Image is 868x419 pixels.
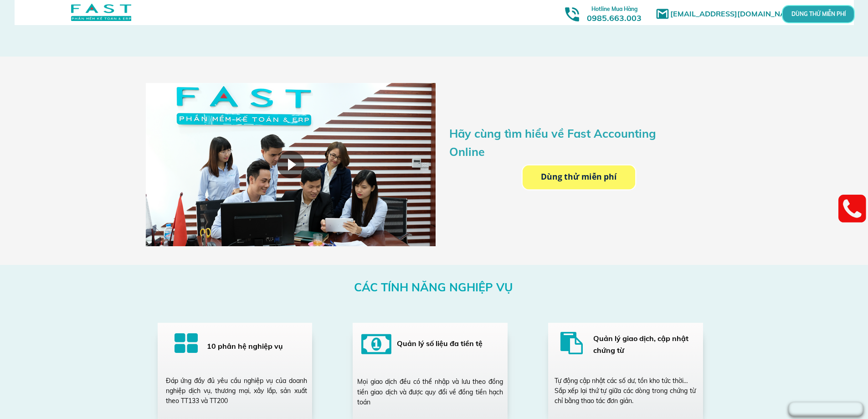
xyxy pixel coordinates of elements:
h3: 0985.663.003 [577,3,652,23]
p: DÙNG THỬ MIỄN PHÍ [807,12,829,17]
h3: Hãy cùng tìm hiểu về Fast Accounting Online [449,124,694,161]
h3: CÁC TÍNH NĂNG NGHIỆP VỤ [354,278,514,296]
span: Hotline Mua Hàng [591,5,637,12]
h3: Quản lý số liệu đa tiền tệ [397,338,498,350]
div: Mọi giao dịch đều có thể nhập và lưu theo đồng tiền giao dịch và được quy đổi về đồng tiền hạch toán [357,377,503,407]
h1: [EMAIL_ADDRESS][DOMAIN_NAME] [670,8,805,20]
div: Đáp ứng đầy đủ yêu cầu nghiệp vụ của doanh nghiệp dịch vụ, thương mại, xây lắp, sản xuất theo TT1... [166,376,307,406]
p: Dùng thử miễn phí [523,165,635,189]
div: Tự động cập nhật các số dư, tồn kho tức thời… Sắp xếp lại thứ tự giữa các dòng trong chứng từ chỉ... [555,376,696,406]
h3: Quản lý giao dịch, cập nhật chứng từ [593,333,709,356]
h3: 10 phân hệ nghiệp vụ [207,341,301,352]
